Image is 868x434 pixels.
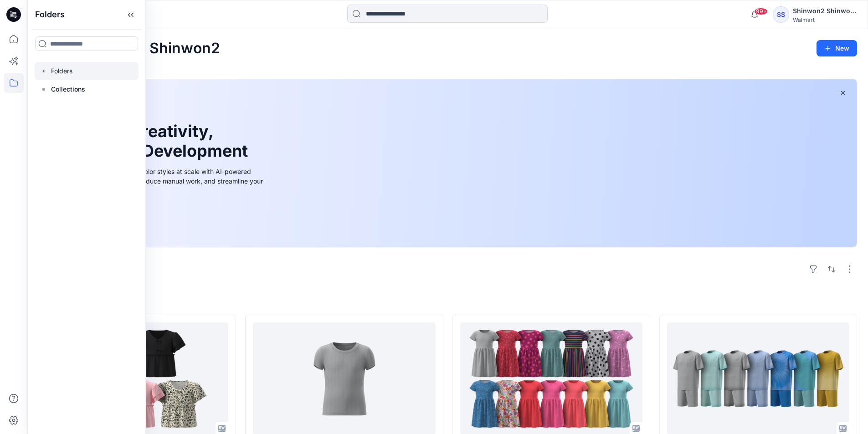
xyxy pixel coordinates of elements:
[61,206,266,225] a: Discover more
[793,5,857,16] div: Shinwon2 Shinwon2
[793,16,857,23] div: Walmart
[61,122,252,161] h1: Unleash Creativity, Speed Up Development
[817,40,857,56] button: New
[754,8,768,15] span: 99+
[61,167,266,195] div: Explore ideas faster and recolor styles at scale with AI-powered tools that boost creativity, red...
[38,295,857,306] h4: Styles
[51,84,85,95] p: Collections
[773,6,789,23] div: SS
